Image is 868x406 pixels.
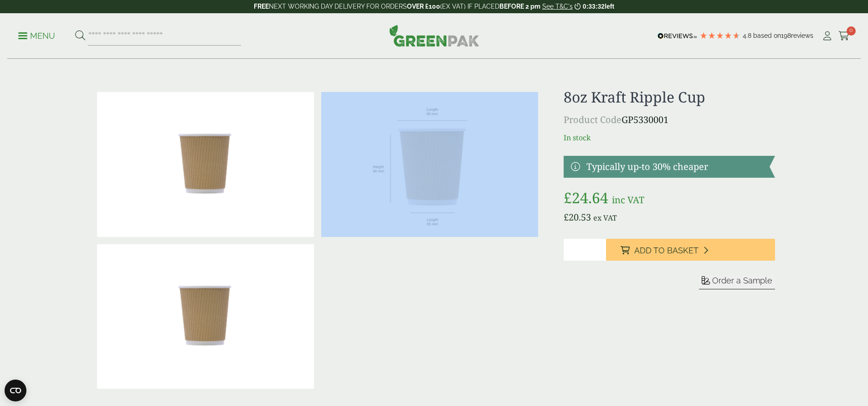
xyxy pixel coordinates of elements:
button: Add to Basket [606,239,775,261]
span: 198 [781,32,791,39]
span: ex VAT [593,213,617,223]
i: My Account [822,31,833,41]
span: inc VAT [612,194,644,206]
span: £ [564,211,569,223]
img: GreenPak Supplies [389,25,479,46]
p: GP5330001 [564,113,775,127]
button: Open CMP widget [5,380,26,401]
img: RippleCup_8oz [321,92,538,237]
img: 8oz Kraft Ripple Cup 0 [97,92,314,237]
span: 0:33:32 [583,3,605,10]
span: 4.8 [743,32,753,39]
span: reviews [791,32,813,39]
bdi: 20.53 [564,211,591,223]
span: Based on [753,32,781,39]
div: 4.79 Stars [699,31,740,40]
h1: 8oz Kraft Ripple Cup [564,88,775,106]
strong: OVER £100 [407,3,440,10]
span: Product Code [564,113,621,126]
i: Cart [838,31,850,41]
p: In stock [564,132,775,143]
span: left [605,3,614,10]
span: £ [564,188,572,207]
span: 0 [847,26,856,36]
a: See T&C's [542,3,573,10]
p: Menu [18,31,55,41]
a: Menu [18,31,55,40]
img: REVIEWS.io [657,33,697,39]
bdi: 24.64 [564,188,608,207]
span: Order a Sample [712,276,772,285]
strong: FREE [254,3,269,10]
button: Order a Sample [699,275,775,289]
img: 8oz Kraft Ripple Cup Full Case Of 0 [97,244,314,389]
span: Add to Basket [634,246,699,256]
a: 0 [838,29,850,43]
strong: BEFORE 2 pm [499,3,540,10]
